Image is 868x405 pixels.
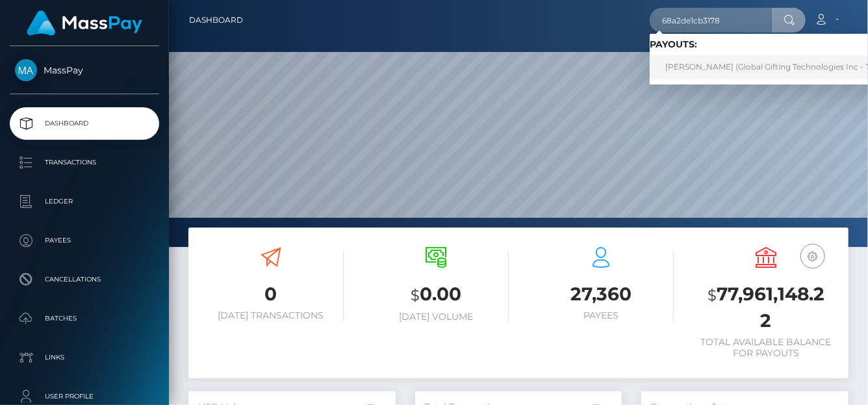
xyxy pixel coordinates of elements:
h6: Payees [528,310,674,321]
h3: 77,961,148.22 [693,281,839,333]
img: MassPay Logo [27,10,142,36]
a: Ledger [10,185,159,218]
a: Batches [10,302,159,335]
h3: 27,360 [528,281,674,307]
p: Payees [15,231,154,250]
p: Batches [15,309,154,328]
h6: [DATE] Transactions [198,310,344,321]
h3: 0.00 [363,281,509,308]
h6: Total Available Balance for Payouts [693,337,839,359]
a: Payees [10,224,159,257]
small: $ [411,286,420,304]
p: Cancellations [15,270,154,289]
a: Cancellations [10,263,159,296]
h3: 0 [198,281,344,307]
p: Ledger [15,192,154,211]
p: Transactions [15,153,154,172]
h6: [DATE] Volume [363,311,509,322]
a: Links [10,341,159,374]
a: Dashboard [10,107,159,140]
span: MassPay [10,64,159,76]
img: MassPay [15,59,37,81]
small: $ [708,286,717,304]
a: Dashboard [189,7,243,34]
a: Transactions [10,146,159,179]
p: Dashboard [15,114,154,133]
input: Search... [650,8,772,33]
p: Links [15,348,154,367]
